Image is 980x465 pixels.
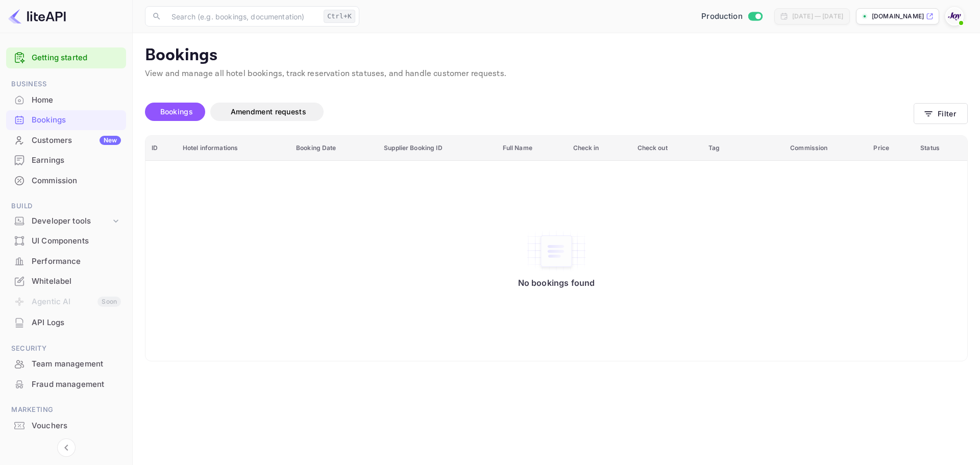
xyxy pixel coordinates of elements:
[6,404,126,415] span: Marketing
[914,136,967,161] th: Status
[32,215,111,227] div: Developer tools
[32,358,121,370] div: Team management
[145,103,914,121] div: account-settings tabs
[6,201,126,212] span: Build
[6,90,126,109] a: Home
[378,136,496,161] th: Supplier Booking ID
[6,131,126,150] a: CustomersNew
[32,235,121,247] div: UI Components
[32,276,121,287] div: Whitelabel
[6,272,126,290] a: Whitelabel
[702,136,784,161] th: Tag
[32,155,121,166] div: Earnings
[6,171,126,190] a: Commission
[6,272,126,291] div: Whitelabel
[32,52,121,64] a: Getting started
[6,354,126,373] a: Team management
[946,8,963,25] img: With Joy
[784,136,867,161] th: Commission
[914,103,968,124] button: Filter
[6,110,126,129] a: Bookings
[792,12,843,21] div: [DATE] — [DATE]
[6,343,126,354] span: Security
[145,136,967,361] table: booking table
[32,94,121,106] div: Home
[518,278,595,288] p: No bookings found
[631,136,703,161] th: Check out
[32,420,121,432] div: Vouchers
[6,90,126,110] div: Home
[177,136,290,161] th: Hotel informations
[6,231,126,251] div: UI Components
[497,136,567,161] th: Full Name
[290,136,378,161] th: Booking Date
[324,10,355,23] div: Ctrl+K
[6,416,126,436] div: Vouchers
[32,256,121,267] div: Performance
[6,252,126,272] div: Performance
[165,6,320,27] input: Search (e.g. bookings, documentation)
[6,375,126,395] div: Fraud management
[100,136,121,145] div: New
[32,175,121,187] div: Commission
[32,379,121,390] div: Fraud management
[160,107,193,116] span: Bookings
[32,114,121,126] div: Bookings
[6,171,126,191] div: Commission
[6,375,126,394] a: Fraud management
[145,136,177,161] th: ID
[6,231,126,250] a: UI Components
[6,313,126,332] a: API Logs
[6,416,126,435] a: Vouchers
[867,136,914,161] th: Price
[6,151,126,169] a: Earnings
[6,212,126,230] div: Developer tools
[231,107,306,116] span: Amendment requests
[145,68,968,80] p: View and manage all hotel bookings, track reservation statuses, and handle customer requests.
[6,110,126,130] div: Bookings
[6,354,126,374] div: Team management
[701,11,743,22] span: Production
[6,252,126,271] a: Performance
[6,151,126,170] div: Earnings
[6,131,126,151] div: CustomersNew
[145,45,968,66] p: Bookings
[6,79,126,90] span: Business
[567,136,631,161] th: Check in
[8,8,66,25] img: LiteAPI logo
[32,317,121,329] div: API Logs
[57,438,76,457] button: Collapse navigation
[6,47,126,68] div: Getting started
[872,12,924,21] p: [DOMAIN_NAME]
[697,11,766,22] div: Switch to Sandbox mode
[6,313,126,333] div: API Logs
[32,135,121,146] div: Customers
[526,230,587,273] img: No bookings found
